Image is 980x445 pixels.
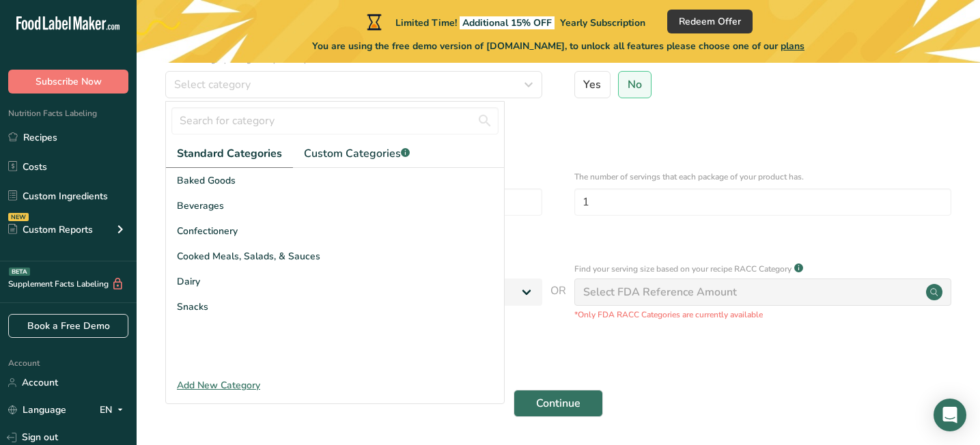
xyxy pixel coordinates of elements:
[177,224,238,238] span: Confectionery
[667,10,753,33] button: Redeem Offer
[100,402,128,418] div: EN
[934,399,966,431] div: Open Intercom Messenger
[166,378,504,392] div: Add New Category
[679,14,741,29] span: Redeem Offer
[8,70,128,94] button: Subscribe Now
[781,40,804,53] span: plans
[165,71,542,98] button: Select category
[574,308,951,321] p: *Only FDA RACC Categories are currently available
[514,390,603,417] button: Continue
[583,78,601,91] span: Yes
[550,283,566,321] span: OR
[177,145,282,162] span: Standard Categories
[174,76,251,93] span: Select category
[583,284,737,300] div: Select FDA Reference Amount
[177,173,236,188] span: Baked Goods
[177,249,320,263] span: Cooked Meals, Salads, & Sauces
[8,222,93,237] div: Custom Reports
[177,300,208,314] span: Snacks
[9,268,30,276] div: BETA
[177,274,200,289] span: Dairy
[560,16,645,29] span: Yearly Subscription
[177,199,224,213] span: Beverages
[574,263,792,275] p: Find your serving size based on your recipe RACC Category
[536,395,580,412] span: Continue
[574,171,951,183] p: The number of servings that each package of your product has.
[460,16,555,29] span: Additional 15% OFF
[364,14,645,30] div: Limited Time!
[36,74,102,89] span: Subscribe Now
[8,314,128,338] a: Book a Free Demo
[8,213,29,221] div: NEW
[171,107,499,134] input: Search for category
[628,78,642,91] span: No
[312,39,804,53] span: You are using the free demo version of [DOMAIN_NAME], to unlock all features please choose one of...
[304,145,410,162] span: Custom Categories
[8,398,66,422] a: Language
